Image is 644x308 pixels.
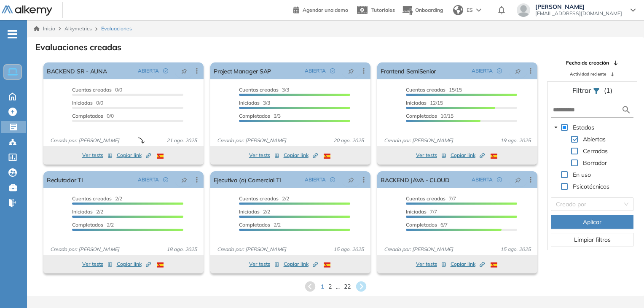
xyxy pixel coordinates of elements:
[472,176,493,184] span: ABIERTA
[416,259,446,269] button: Ver tests
[497,68,502,73] span: check-circle
[406,208,437,215] span: 7/7
[72,208,103,215] span: 2/2
[497,246,534,253] span: 15 ago. 2025
[406,208,427,215] span: Iniciadas
[163,68,168,73] span: check-circle
[371,7,395,13] span: Tutoriales
[581,134,607,144] span: Abiertas
[47,171,83,188] a: Reclutador TI
[571,170,593,180] span: En uso
[175,64,193,78] button: pushpin
[64,25,92,32] span: Alkymetrics
[551,233,633,246] button: Limpiar filtros
[117,151,151,159] span: Copiar link
[451,260,485,268] span: Copiar link
[583,159,607,167] span: Borrador
[381,246,456,253] span: Creado por: [PERSON_NAME]
[476,8,481,12] img: arrow
[573,183,609,190] span: Psicotécnicos
[138,176,159,184] span: ABIERTA
[117,150,151,160] button: Copiar link
[381,62,436,79] a: Frontend SemiSenior
[406,222,437,228] span: Completados
[406,113,453,119] span: 10/15
[239,86,279,93] span: Cuentas creadas
[249,150,279,160] button: Ver tests
[491,154,497,159] img: ESP
[72,222,114,228] span: 2/2
[117,260,151,268] span: Copiar link
[570,71,606,77] span: Actividad reciente
[583,135,606,143] span: Abiertas
[239,113,270,119] span: Completados
[72,113,114,119] span: 0/0
[406,195,456,202] span: 7/7
[328,282,332,291] span: 2
[571,181,611,192] span: Psicotécnicos
[402,1,443,19] button: Onboarding
[497,137,534,144] span: 19 ago. 2025
[573,124,594,131] span: Estados
[415,7,443,13] span: Onboarding
[239,222,270,228] span: Completados
[72,195,112,202] span: Cuentas creadas
[406,86,445,93] span: Cuentas creadas
[581,146,609,156] span: Cerradas
[344,282,351,291] span: 22
[82,259,113,269] button: Ver tests
[406,86,462,93] span: 15/15
[163,137,200,144] span: 21 ago. 2025
[72,100,103,106] span: 0/0
[214,246,290,253] span: Creado por: [PERSON_NAME]
[72,195,122,202] span: 2/2
[515,68,521,74] span: pushpin
[284,260,318,268] span: Copiar link
[214,137,290,144] span: Creado por: [PERSON_NAME]
[163,177,168,182] span: check-circle
[535,10,622,17] span: [EMAIL_ADDRESS][DOMAIN_NAME]
[181,68,187,74] span: pushpin
[35,42,121,52] h3: Evaluaciones creadas
[82,150,113,160] button: Ver tests
[239,208,270,215] span: 2/2
[581,158,609,168] span: Borrador
[509,64,527,78] button: pushpin
[574,235,611,244] span: Limpiar filtros
[515,176,521,183] span: pushpin
[239,195,279,202] span: Cuentas creadas
[8,33,17,35] i: -
[239,222,281,228] span: 2/2
[305,176,326,184] span: ABIERTA
[214,62,271,79] a: Project Manager SAP
[330,68,335,73] span: check-circle
[72,113,103,119] span: Completados
[566,59,609,67] span: Fecha de creación
[284,151,318,159] span: Copiar link
[284,259,318,269] button: Copiar link
[467,6,473,14] span: ES
[602,267,644,308] div: Widget de chat
[157,154,164,159] img: ESP
[342,64,360,78] button: pushpin
[249,259,279,269] button: Ver tests
[72,86,112,93] span: Cuentas creadas
[491,262,497,267] img: ESP
[554,125,558,130] span: caret-down
[583,147,608,155] span: Cerradas
[453,5,463,15] img: world
[72,100,93,106] span: Iniciadas
[604,85,612,95] span: (1)
[406,113,437,119] span: Completados
[2,5,52,16] img: Logo
[239,86,289,93] span: 3/3
[239,113,281,119] span: 3/3
[451,150,485,160] button: Copiar link
[157,262,164,267] img: ESP
[324,154,330,159] img: ESP
[293,4,348,14] a: Agendar una demo
[321,282,324,291] span: 1
[138,67,159,75] span: ABIERTA
[284,150,318,160] button: Copiar link
[72,86,122,93] span: 0/0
